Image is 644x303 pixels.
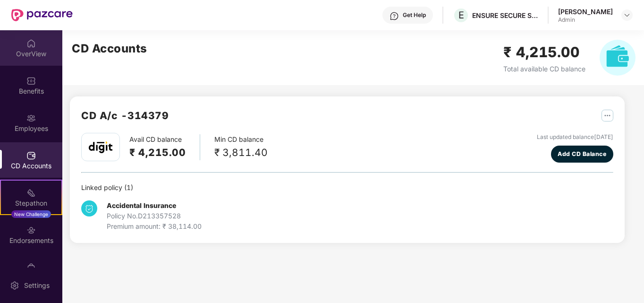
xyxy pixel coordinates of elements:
div: Last updated balance [DATE] [537,133,613,142]
img: svg+xml;base64,PHN2ZyBpZD0iRHJvcGRvd24tMzJ4MzIiIHhtbG5zPSJodHRwOi8vd3d3LnczLm9yZy8yMDAwL3N2ZyIgd2... [623,11,631,19]
div: Stepathon [1,199,61,208]
img: svg+xml;base64,PHN2ZyBpZD0iQ0RfQWNjb3VudHMiIGRhdGEtbmFtZT0iQ0QgQWNjb3VudHMiIHhtbG5zPSJodHRwOi8vd3... [26,151,36,160]
img: svg+xml;base64,PHN2ZyBpZD0iQmVuZWZpdHMiIHhtbG5zPSJodHRwOi8vd3d3LnczLm9yZy8yMDAwL3N2ZyIgd2lkdGg9Ij... [26,76,36,86]
img: svg+xml;base64,PHN2ZyB4bWxucz0iaHR0cDovL3d3dy53My5vcmcvMjAwMC9zdmciIHdpZHRoPSIyMSIgaGVpZ2h0PSIyMC... [26,188,36,198]
div: Get Help [403,11,426,19]
h2: CD Accounts [72,40,147,58]
div: ₹ 3,811.40 [214,145,268,160]
div: Premium amount: ₹ 38,114.00 [107,221,202,232]
img: svg+xml;base64,PHN2ZyBpZD0iRW5kb3JzZW1lbnRzIiB4bWxucz0iaHR0cDovL3d3dy53My5vcmcvMjAwMC9zdmciIHdpZH... [26,225,36,235]
b: Accidental Insurance [107,201,176,209]
h2: CD A/c - 314379 [81,108,169,123]
img: svg+xml;base64,PHN2ZyBpZD0iU2V0dGluZy0yMHgyMCIgeG1sbnM9Imh0dHA6Ly93d3cudzMub3JnLzIwMDAvc3ZnIiB3aW... [10,281,19,290]
img: svg+xml;base64,PHN2ZyB4bWxucz0iaHR0cDovL3d3dy53My5vcmcvMjAwMC9zdmciIHhtbG5zOnhsaW5rPSJodHRwOi8vd3... [600,40,636,76]
img: svg+xml;base64,PHN2ZyB4bWxucz0iaHR0cDovL3d3dy53My5vcmcvMjAwMC9zdmciIHdpZHRoPSIzNCIgaGVpZ2h0PSIzNC... [81,200,97,216]
img: New Pazcare Logo [11,9,73,21]
div: ENSURE SECURE SERVICES PRIVATE LIMITED [472,11,538,20]
img: svg+xml;base64,PHN2ZyB4bWxucz0iaHR0cDovL3d3dy53My5vcmcvMjAwMC9zdmciIHdpZHRoPSIyNSIgaGVpZ2h0PSIyNS... [602,110,613,121]
h2: ₹ 4,215.00 [129,145,186,160]
div: Admin [558,16,613,24]
div: Linked policy ( 1 ) [81,182,613,193]
span: E [458,9,464,21]
img: svg+xml;base64,PHN2ZyBpZD0iSG9tZSIgeG1sbnM9Imh0dHA6Ly93d3cudzMub3JnLzIwMDAvc3ZnIiB3aWR0aD0iMjAiIG... [26,39,36,48]
div: Min CD balance [214,134,268,160]
div: New Challenge [11,210,51,218]
div: Avail CD balance [129,134,200,160]
img: svg+xml;base64,PHN2ZyBpZD0iTXlfT3JkZXJzIiBkYXRhLW5hbWU9Ik15IE9yZGVycyIgeG1sbnM9Imh0dHA6Ly93d3cudz... [26,263,36,272]
img: svg+xml;base64,PHN2ZyBpZD0iRW1wbG95ZWVzIiB4bWxucz0iaHR0cDovL3d3dy53My5vcmcvMjAwMC9zdmciIHdpZHRoPS... [26,113,36,123]
span: Total available CD balance [503,65,585,73]
div: Policy No. D213357528 [107,211,202,221]
div: [PERSON_NAME] [558,7,613,16]
button: Add CD Balance [551,146,614,163]
span: Add CD Balance [558,149,606,158]
div: Settings [21,281,52,290]
img: godigit.png [89,141,112,153]
img: svg+xml;base64,PHN2ZyBpZD0iSGVscC0zMngzMiIgeG1sbnM9Imh0dHA6Ly93d3cudzMub3JnLzIwMDAvc3ZnIiB3aWR0aD... [390,11,399,21]
h2: ₹ 4,215.00 [503,41,585,63]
